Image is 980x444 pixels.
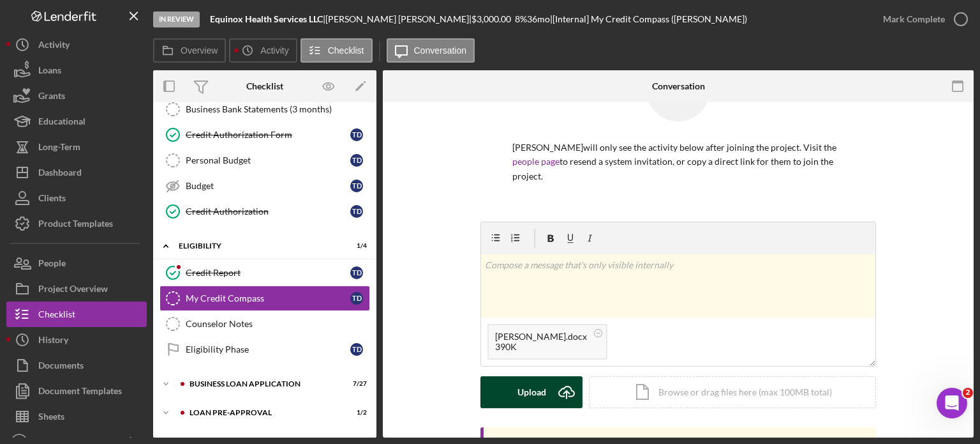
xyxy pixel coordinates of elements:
[414,45,467,56] label: Conversation
[6,185,147,211] button: Clients
[6,160,147,185] button: Dashboard
[6,353,147,378] a: Documents
[6,211,147,236] button: Product Templates
[160,199,370,224] a: Credit AuthorizationTD
[186,206,350,217] div: Credit Authorization
[328,45,364,56] label: Checklist
[6,32,147,57] button: Activity
[350,205,363,218] div: T D
[387,38,475,63] button: Conversation
[550,14,747,24] div: | [Internal] My Credit Compass ([PERSON_NAME])
[38,302,75,330] div: Checklist
[963,388,973,398] span: 2
[6,109,147,134] button: Educational
[160,337,370,362] a: Eligibility PhaseTD
[495,332,587,342] div: [PERSON_NAME].docx
[6,276,147,302] button: Project Overview
[301,38,373,63] button: Checklist
[350,292,363,305] div: T D
[38,353,84,381] div: Documents
[480,376,583,408] button: Upload
[186,293,350,303] div: My Credit Compass
[179,242,335,250] div: ELIGIBILITY
[6,327,147,353] button: History
[186,130,350,140] div: Credit Authorization Form
[517,376,546,408] div: Upload
[260,45,288,56] label: Activity
[38,134,80,163] div: Long-Term
[6,57,147,83] button: Loans
[246,81,283,91] div: Checklist
[38,276,108,305] div: Project Overview
[937,388,967,418] iframe: Intercom live chat
[186,319,369,329] div: Counselor Notes
[527,14,550,24] div: 36 mo
[160,96,370,122] a: Business Bank Statements (3 months)
[512,156,560,167] a: people page
[153,38,226,63] button: Overview
[186,155,350,165] div: Personal Budget
[325,14,471,24] div: [PERSON_NAME] [PERSON_NAME] |
[38,404,64,433] div: Sheets
[350,343,363,356] div: T D
[6,302,147,327] button: Checklist
[186,104,369,114] div: Business Bank Statements (3 months)
[471,14,515,24] div: $3,000.00
[870,6,974,32] button: Mark Complete
[6,404,147,429] button: Sheets
[38,250,66,279] div: People
[210,13,323,24] b: Equinox Health Services LLC
[189,380,335,388] div: BUSINESS LOAN APPLICATION
[38,83,65,112] div: Grants
[186,344,350,355] div: Eligibility Phase
[350,266,363,279] div: T D
[512,141,844,183] p: [PERSON_NAME] will only see the activity below after joining the project. Visit the to resend a s...
[160,173,370,199] a: BudgetTD
[38,32,70,61] div: Activity
[181,45,218,56] label: Overview
[38,327,68,356] div: History
[160,122,370,148] a: Credit Authorization FormTD
[6,250,147,276] button: People
[189,409,335,417] div: LOAN PRE-APPROVAL
[210,14,325,24] div: |
[160,148,370,173] a: Personal BudgetTD
[350,128,363,141] div: T D
[350,154,363,167] div: T D
[344,242,367,250] div: 1 / 4
[229,38,297,63] button: Activity
[38,378,122,407] div: Document Templates
[495,342,587,352] div: 390K
[344,409,367,417] div: 1 / 2
[186,181,350,191] div: Budget
[6,378,147,404] button: Document Templates
[38,211,113,240] div: Product Templates
[6,83,147,109] button: Grants
[38,185,66,214] div: Clients
[186,268,350,278] div: Credit Report
[38,109,85,137] div: Educational
[883,6,945,32] div: Mark Complete
[153,11,200,27] div: In Review
[160,311,370,337] a: Counselor Notes
[344,380,367,388] div: 7 / 27
[160,260,370,286] a: Credit ReportTD
[515,14,527,24] div: 8 %
[38,57,61,86] div: Loans
[6,134,147,160] button: Long-Term
[652,81,705,91] div: Conversation
[38,160,82,188] div: Dashboard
